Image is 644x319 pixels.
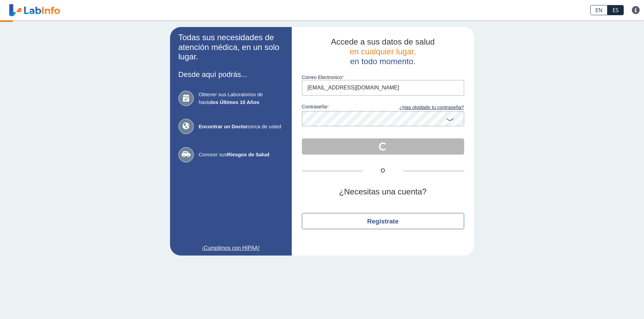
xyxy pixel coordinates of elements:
[302,187,464,197] h2: ¿Necesitas una cuenta?
[331,37,435,46] span: Accede a sus datos de salud
[302,104,383,111] label: contraseña
[178,70,283,79] h3: Desde aquí podrás...
[584,293,637,312] iframe: Help widget launcher
[302,213,464,229] button: Regístrate
[363,167,403,175] span: O
[302,75,464,80] label: Correo Electronico
[350,47,416,56] span: en cualquier lugar,
[178,244,283,252] a: ¡Cumplimos con HIPAA!
[227,152,269,157] b: Riesgos de Salud
[211,99,259,105] b: los Últimos 10 Años
[178,33,283,62] h2: Todas sus necesidades de atención médica, en un solo lugar.
[199,124,248,129] b: Encontrar un Doctor
[199,91,283,106] span: Obtener sus Laboratorios de hasta
[607,5,624,15] a: ES
[383,104,464,111] a: ¿Has olvidado tu contraseña?
[199,151,283,159] span: Conocer sus
[199,123,283,131] span: cerca de usted
[590,5,607,15] a: EN
[350,57,415,66] span: en todo momento.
